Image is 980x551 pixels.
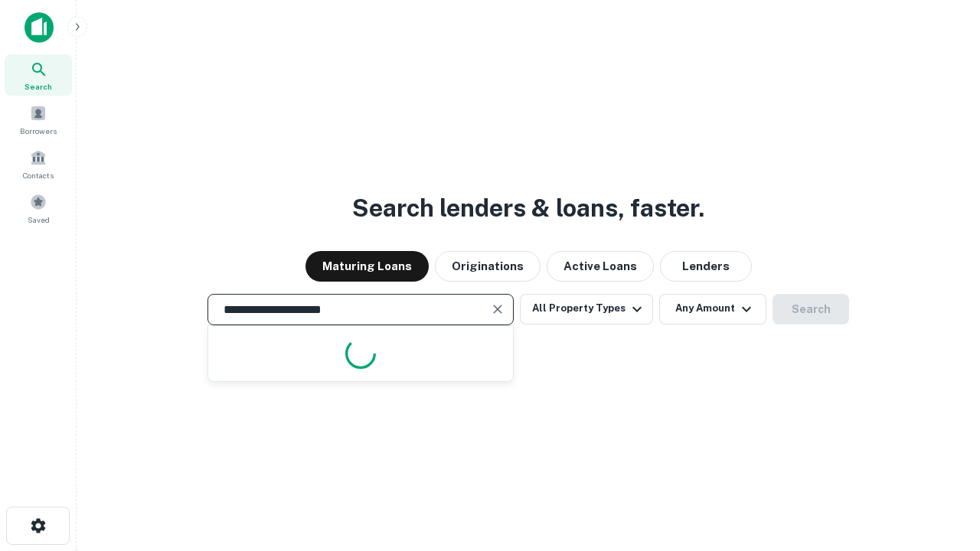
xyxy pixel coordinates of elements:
[487,298,508,320] button: Clear
[903,380,980,453] iframe: Chat Widget
[352,190,704,227] h3: Search lenders & loans, faster.
[659,294,766,324] button: Any Amount
[24,12,54,43] img: capitalize-icon.png
[305,251,429,282] button: Maturing Loans
[20,125,57,137] span: Borrowers
[28,214,50,226] span: Saved
[5,187,72,229] a: Saved
[547,251,654,282] button: Active Loans
[23,169,54,181] span: Contacts
[435,251,541,282] button: Originations
[520,294,653,324] button: All Property Types
[660,251,752,282] button: Lenders
[5,99,72,140] a: Borrowers
[5,54,72,96] a: Search
[24,80,52,93] span: Search
[5,143,72,184] a: Contacts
